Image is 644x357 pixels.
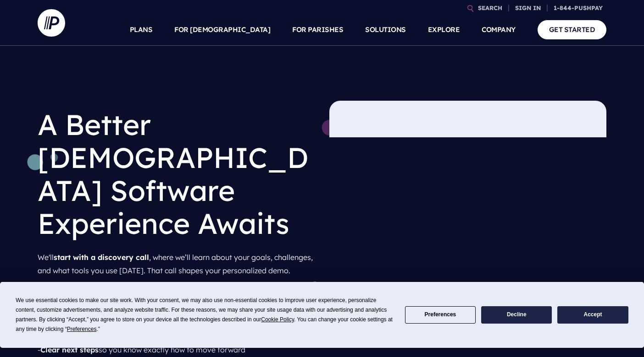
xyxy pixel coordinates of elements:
[38,101,315,247] h1: A Better [DEMOGRAPHIC_DATA] Software Experience Awaits
[130,14,153,46] a: PLANS
[405,306,476,324] button: Preferences
[40,345,99,354] strong: Clear next steps
[428,14,460,46] a: EXPLORE
[16,296,394,334] div: We use essential cookies to make our site work. With your consent, we may also use non-essential ...
[174,14,270,46] a: FOR [DEMOGRAPHIC_DATA]
[481,306,552,324] button: Decline
[482,14,516,46] a: COMPANY
[292,14,343,46] a: FOR PARISHES
[67,326,97,332] span: Preferences
[261,316,294,323] span: Cookie Policy
[54,253,149,262] strong: start with a discovery call
[557,306,628,324] button: Accept
[365,14,406,46] a: SOLUTIONS
[538,20,607,39] a: GET STARTED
